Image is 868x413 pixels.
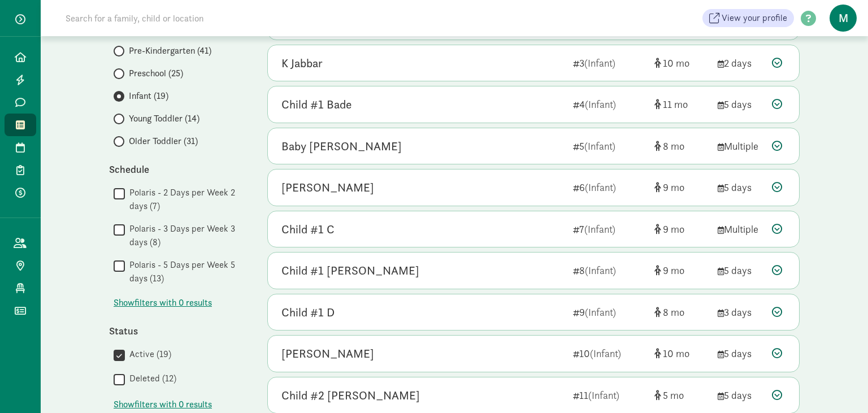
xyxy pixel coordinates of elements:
[654,97,709,112] div: [object Object]
[718,305,763,320] div: 3 days
[654,180,709,195] div: [object Object]
[584,56,615,69] span: (Infant)
[584,223,615,236] span: (Infant)
[654,263,709,278] div: [object Object]
[281,95,351,114] div: Child #1 Bade
[114,398,212,411] button: Showfilters with 0 results
[654,138,709,154] div: [object Object]
[718,346,763,361] div: 5 days
[702,9,794,27] a: View your profile
[654,221,709,237] div: [object Object]
[663,223,684,236] span: 9
[654,55,709,71] div: [object Object]
[654,305,709,320] div: [object Object]
[663,56,689,69] span: 10
[59,7,376,29] input: Search for a family, child or location
[811,359,868,413] iframe: Chat Widget
[718,97,763,112] div: 5 days
[129,89,168,103] span: Infant (19)
[281,262,419,280] div: Child #1 Crady
[125,186,245,213] label: Polaris - 2 Days per Week 2 days (7)
[281,54,323,72] div: K Jabbar
[125,347,171,361] label: Active (19)
[573,138,645,154] div: 5
[281,220,335,238] div: Child #1 C
[281,386,420,405] div: Child #2 Rowland
[584,140,615,153] span: (Infant)
[585,181,616,194] span: (Infant)
[573,388,645,403] div: 11
[718,180,763,195] div: 5 days
[585,264,616,277] span: (Infant)
[588,389,619,402] span: (Infant)
[590,347,621,360] span: (Infant)
[585,306,616,319] span: (Infant)
[654,346,709,361] div: [object Object]
[663,347,689,360] span: 10
[281,345,374,363] div: Amaari Wilsonlee
[281,137,402,155] div: Baby Wenninghoff
[663,389,684,402] span: 5
[573,55,645,71] div: 3
[281,303,335,321] div: Child #1 D
[663,98,688,111] span: 11
[573,97,645,112] div: 4
[722,11,787,25] span: View your profile
[718,263,763,278] div: 5 days
[573,180,645,195] div: 6
[830,5,857,32] span: M
[129,112,199,125] span: Young Toddler (14)
[585,98,616,111] span: (Infant)
[129,134,198,148] span: Older Toddler (31)
[718,388,763,403] div: 5 days
[654,388,709,403] div: [object Object]
[718,138,763,154] div: Multiple
[114,296,212,310] span: Show filters with 0 results
[129,67,183,80] span: Preschool (25)
[663,181,684,194] span: 9
[109,162,245,177] div: Schedule
[109,323,245,338] div: Status
[114,296,212,310] button: Showfilters with 0 results
[125,258,245,285] label: Polaris - 5 Days per Week 5 days (13)
[573,305,645,320] div: 9
[718,55,763,71] div: 2 days
[663,140,684,153] span: 8
[573,263,645,278] div: 8
[114,398,212,411] span: Show filters with 0 results
[663,306,684,319] span: 8
[573,221,645,237] div: 7
[663,264,684,277] span: 9
[125,222,245,249] label: Polaris - 3 Days per Week 3 days (8)
[718,221,763,237] div: Multiple
[281,179,374,197] div: Joselyn M
[125,372,176,385] label: Deleted (12)
[129,44,211,58] span: Pre-Kindergarten (41)
[573,346,645,361] div: 10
